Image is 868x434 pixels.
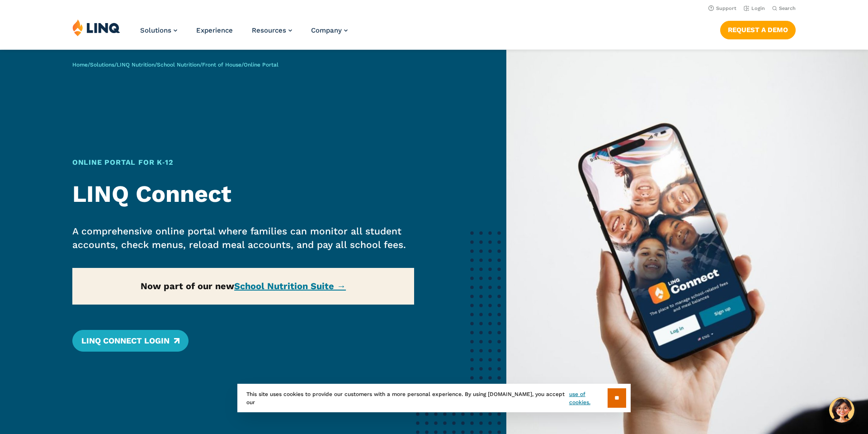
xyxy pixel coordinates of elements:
[157,62,200,68] a: School Nutrition
[72,62,278,68] span: / / / / /
[72,330,189,352] a: LINQ Connect Login
[252,26,292,34] a: Resources
[141,281,346,291] strong: Now part of our new
[311,26,348,34] a: Company
[140,19,348,49] nav: Primary Navigation
[244,62,278,68] span: Online Portal
[140,26,177,34] a: Solutions
[237,384,631,412] div: This site uses cookies to provide our customers with a more personal experience. By using [DOMAIN...
[72,180,231,208] strong: LINQ Connect
[772,5,796,12] button: Open Search Bar
[72,224,415,252] p: A comprehensive online portal where families can monitor all student accounts, check menus, reloa...
[779,5,796,11] span: Search
[72,19,120,36] img: LINQ | K‑12 Software
[72,62,88,68] a: Home
[720,19,796,39] nav: Button Navigation
[196,26,233,34] a: Experience
[311,26,342,34] span: Company
[829,397,854,423] button: Hello, have a question? Let’s chat.
[202,62,241,68] a: Front of House
[72,157,415,168] h1: Online Portal for K‑12
[90,62,114,68] a: Solutions
[117,62,155,68] a: LINQ Nutrition
[234,281,346,291] a: School Nutrition Suite →
[708,5,736,11] a: Support
[720,21,796,39] a: Request a Demo
[744,5,765,11] a: Login
[140,26,171,34] span: Solutions
[569,390,608,406] a: use of cookies.
[252,26,286,34] span: Resources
